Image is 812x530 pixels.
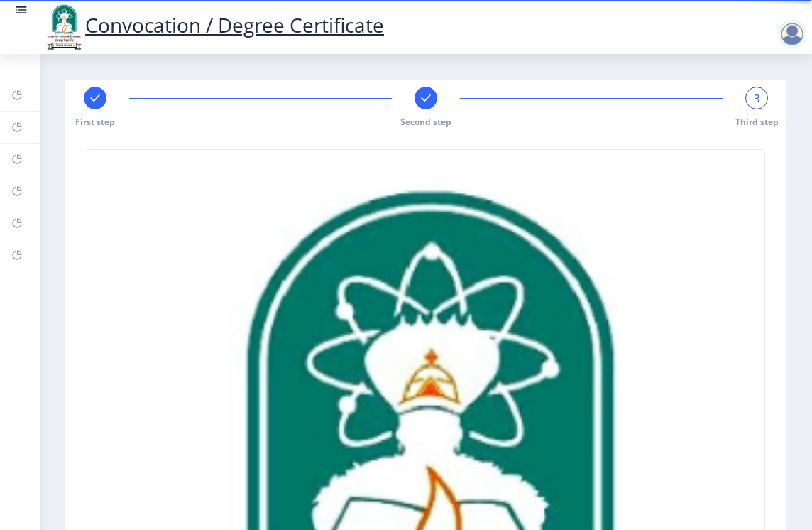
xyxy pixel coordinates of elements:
[400,116,451,128] span: Second step
[43,11,384,38] a: Convocation / Degree Certificate
[754,91,760,105] span: 3
[75,116,115,128] span: First step
[43,3,85,51] img: logo
[735,116,779,128] span: Third step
